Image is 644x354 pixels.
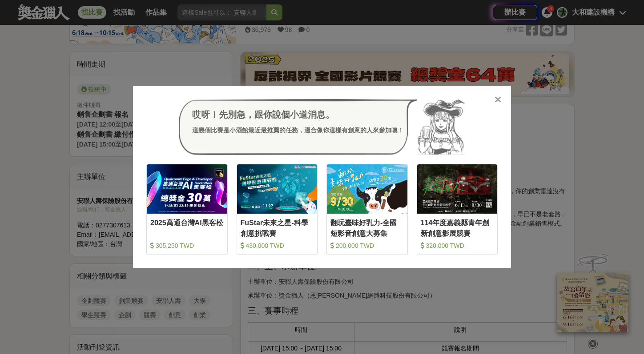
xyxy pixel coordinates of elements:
[417,164,498,214] img: Cover Image
[147,164,227,214] img: Cover Image
[421,218,494,238] div: 114年度嘉義縣青年創新創意影展競賽
[150,218,224,238] div: 2025高通台灣AI黑客松
[192,108,404,121] div: 哎呀！先別急，跟你說個小道消息。
[330,241,404,250] div: 200,000 TWD
[146,164,228,255] a: Cover Image2025高通台灣AI黑客松 305,250 TWD
[150,241,224,250] div: 305,250 TWD
[237,164,318,255] a: Cover ImageFuStar未來之星-科學創意挑戰賽 430,000 TWD
[192,126,404,135] div: 這幾個比賽是小酒館最近最推薦的任務，適合像你這樣有創意的人來參加噢！
[417,99,465,155] img: Avatar
[417,164,498,255] a: Cover Image114年度嘉義縣青年創新創意影展競賽 320,000 TWD
[241,241,314,250] div: 430,000 TWD
[326,164,408,255] a: Cover Image翻玩臺味好乳力-全國短影音創意大募集 200,000 TWD
[241,218,314,238] div: FuStar未來之星-科學創意挑戰賽
[237,164,318,214] img: Cover Image
[421,241,494,250] div: 320,000 TWD
[327,164,407,214] img: Cover Image
[330,218,404,238] div: 翻玩臺味好乳力-全國短影音創意大募集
